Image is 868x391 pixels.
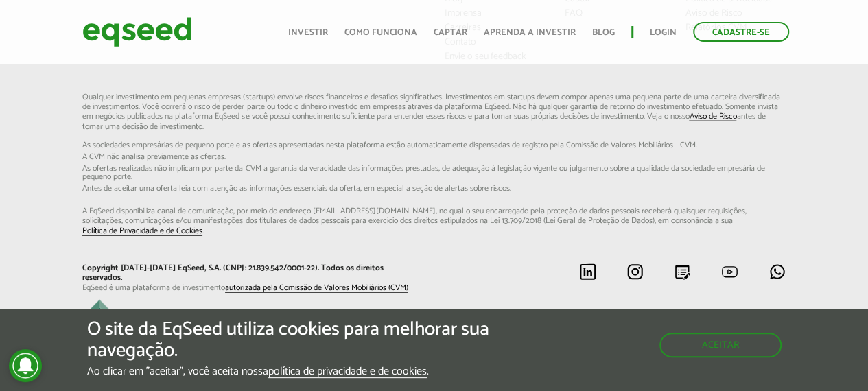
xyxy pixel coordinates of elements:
h5: O site da EqSeed utiliza cookies para melhorar sua navegação. [87,319,504,362]
a: Política de Privacidade e de Cookies [82,227,202,236]
a: Aviso de Risco [689,112,736,121]
p: EqSeed é uma plataforma de investimento [82,283,423,293]
p: Qualquer investimento em pequenas empresas (startups) envolve riscos financeiros e desafios signi... [82,93,785,237]
a: Como funciona [344,28,417,37]
a: Blog [592,28,615,37]
img: whatsapp.svg [769,263,786,281]
span: Antes de aceitar uma oferta leia com atenção as informações essenciais da oferta, em especial... [82,185,785,193]
img: linkedin.svg [579,263,596,281]
img: youtube.svg [721,263,738,281]
a: Captar [434,28,467,37]
a: política de privacidade e de cookies [268,366,427,378]
img: EqSeed [82,14,192,50]
img: EqSeed é uma plataforma de investimento autorizada pela Comissão de Valores Mobiliários (CVM) [82,300,185,355]
button: Aceitar [659,333,782,357]
a: Login [650,28,677,37]
span: A CVM não analisa previamente as ofertas. [82,153,785,161]
span: As sociedades empresárias de pequeno porte e as ofertas apresentadas nesta plataforma estão aut... [82,141,785,150]
a: Investir [288,28,328,37]
p: Ao clicar em "aceitar", você aceita nossa . [87,365,504,378]
img: instagram.svg [626,263,644,281]
span: As ofertas realizadas não implicam por parte da CVM a garantia da veracidade das informações p... [82,165,785,181]
p: Copyright [DATE]-[DATE] EqSeed, S.A. (CNPJ: 21.839.542/0001-22). Todos os direitos reservados. [82,263,423,283]
a: Aprenda a investir [484,28,576,37]
a: Cadastre-se [693,22,789,42]
a: autorizada pela Comissão de Valores Mobiliários (CVM) [225,284,408,293]
img: blog.svg [674,263,691,281]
